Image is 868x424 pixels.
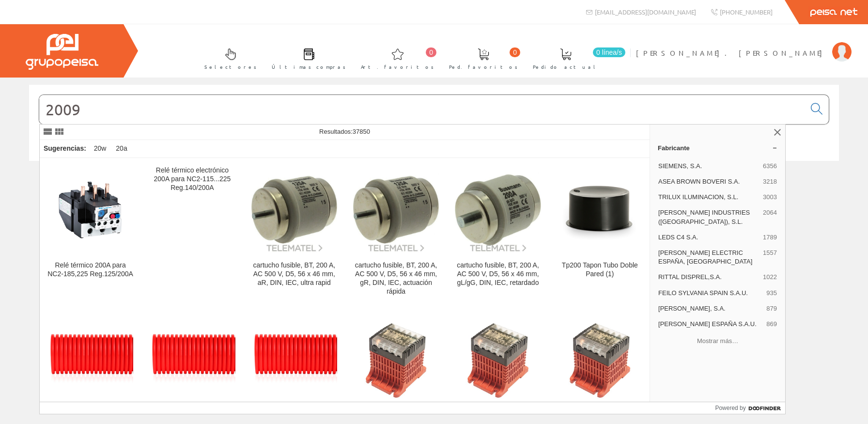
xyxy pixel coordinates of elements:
[426,47,436,57] span: 0
[510,47,520,57] span: 0
[361,62,434,72] span: Art. favoritos
[533,62,599,72] span: Pedido actual
[658,320,762,329] span: [PERSON_NAME] ESPAÑA S.A.U.
[595,8,696,16] span: [EMAIL_ADDRESS][DOMAIN_NAME]
[593,47,625,57] span: 0 línea/s
[47,172,133,248] img: Relé térmico 200A para NC2-185,225 Reg.125/200A
[763,177,777,186] span: 3218
[272,62,346,72] span: Últimas compras
[204,62,257,72] span: Selectores
[449,62,518,72] span: Ped. favoritos
[455,167,541,252] img: cartucho fusible, BT, 200 A, AC 500 V, D5, 56 x 46 mm, gL/gG, DIN, IEC, retardado
[47,330,133,388] img: Tubo Doble Pared Ligero 200mm N-250 Barras Aiscan
[319,128,370,135] span: Resultados:
[29,173,839,181] div: © Grupo Peisa
[251,261,337,287] div: cartucho fusible, BT, 200 A, AC 500 V, D5, 56 x 46 mm, aR, DIN, IEC, ultra rapid
[557,261,643,279] div: Tp200 Tapon Tubo Doble Pared (1)
[549,158,651,307] a: Tp200 Tapon Tubo Doble Pared (1) Tp200 Tapon Tubo Doble Pared (1)
[112,140,131,157] div: 20a
[47,261,133,279] div: Relé térmico 200A para NC2-185,225 Reg.125/200A
[455,261,541,287] div: cartucho fusible, BT, 200 A, AC 500 V, D5, 56 x 46 mm, gL/gG, DIN, IEC, retardado
[447,158,548,307] a: cartucho fusible, BT, 200 A, AC 500 V, D5, 56 x 46 mm, gL/gG, DIN, IEC, retardado cartucho fusibl...
[763,208,777,226] span: 2064
[244,158,345,307] a: cartucho fusible, BT, 200 A, AC 500 V, D5, 56 x 46 mm, aR, DIN, IEC, ultra rapid cartucho fusible...
[763,193,777,202] span: 3003
[658,273,759,282] span: RITTAL DISPREL,S.A.
[654,333,781,349] button: Mostrar más…
[715,402,785,414] a: Powered by
[345,158,447,307] a: cartucho fusible, BT, 200 A, AC 500 V, D5, 56 x 46 mm, gR, DIN, IEC, actuación rápida cartucho fu...
[353,316,439,402] img: Qd200 Trafo q 200 Va S-115-230v Polylux
[90,140,110,157] div: 20w
[353,261,439,296] div: cartucho fusible, BT, 200 A, AC 500 V, D5, 56 x 46 mm, gR, DIN, IEC, actuación rápida
[763,233,777,242] span: 1789
[658,162,759,171] span: SIEMENS, S.A.
[353,167,439,252] img: cartucho fusible, BT, 200 A, AC 500 V, D5, 56 x 46 mm, gR, DIN, IEC, actuación rápida
[763,273,777,282] span: 1022
[650,140,785,156] a: Fabricante
[353,128,370,135] span: 37850
[251,330,337,388] img: Tubo Dp-200 N Rollos Iberdrola Aiscan
[658,289,762,298] span: FEILO SYLVANIA SPAIN S.A.U.
[658,177,759,186] span: ASEA BROWN BOVERI S.A.
[715,404,745,412] span: Powered by
[149,330,235,388] img: Tubo Doble Pared Ligero 200mm 250-n Aiscan
[720,8,773,16] span: [PHONE_NUMBER]
[763,162,777,171] span: 6356
[455,316,541,402] img: Qc200 Trafo q 200 Va S-24-48v Polylux
[658,304,762,313] span: [PERSON_NAME], S.A.
[40,142,88,156] div: Sugerencias:
[149,166,235,192] div: Relé térmico electrónico 200A para NC2-115...225 Reg.140/200A
[766,289,777,298] span: 935
[262,40,351,76] a: Últimas compras
[39,95,805,124] input: Buscar...
[26,34,98,70] img: Grupo Peisa
[636,48,827,58] span: [PERSON_NAME]. [PERSON_NAME]
[557,177,643,242] img: Tp200 Tapon Tubo Doble Pared (1)
[658,233,759,242] span: LEDS C4 S.A.
[766,304,777,313] span: 879
[658,249,759,266] span: [PERSON_NAME] ELECTRIC ESPAÑA, [GEOGRAPHIC_DATA]
[636,40,852,49] a: [PERSON_NAME]. [PERSON_NAME]
[763,249,777,266] span: 1557
[557,316,643,402] img: Qb200 Trafo q 200 Va S-12-24v Polylux
[658,193,759,202] span: TRILUX ILUMINACION, S.L.
[766,320,777,329] span: 869
[141,158,243,307] a: Relé térmico electrónico 200A para NC2-115...225 Reg.140/200A
[658,208,759,226] span: [PERSON_NAME] INDUSTRIES ([GEOGRAPHIC_DATA]), S.L.
[40,158,141,307] a: Relé térmico 200A para NC2-185,225 Reg.125/200A Relé térmico 200A para NC2-185,225 Reg.125/200A
[251,167,337,252] img: cartucho fusible, BT, 200 A, AC 500 V, D5, 56 x 46 mm, aR, DIN, IEC, ultra rapid
[195,40,262,76] a: Selectores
